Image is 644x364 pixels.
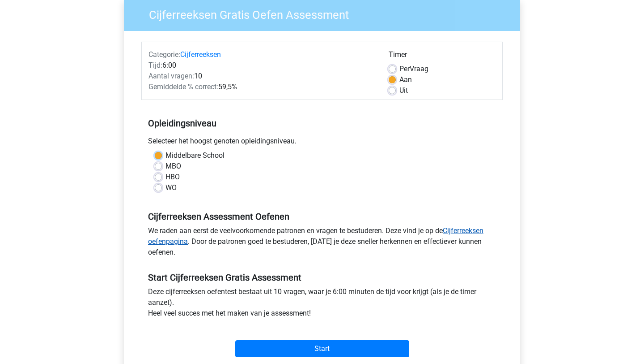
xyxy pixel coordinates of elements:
div: 59,5% [142,82,382,92]
span: Gemiddelde % correct: [148,82,218,91]
span: Per [399,65,410,73]
label: Uit [399,85,408,96]
div: 10 [142,71,382,82]
label: Middelbare School [165,150,225,161]
h5: Cijferreeksen Assessment Oefenen [148,211,496,222]
div: We raden aan eerst de veelvoorkomende patronen en vragen te bestuderen. Deze vind je op de . Door... [141,225,503,261]
h3: Cijferreeksen Gratis Oefen Assessment [138,4,513,22]
h5: Start Cijferreeksen Gratis Assessment [148,272,496,283]
label: MBO [165,161,181,172]
div: 6:00 [142,60,382,71]
label: WO [165,182,177,193]
label: HBO [165,172,180,182]
span: Tijd: [148,61,162,69]
input: Start [235,340,409,357]
div: Deze cijferreeksen oefentest bestaat uit 10 vragen, waar je 6:00 minuten de tijd voor krijgt (als... [141,286,503,322]
div: Timer [389,49,496,64]
label: Vraag [399,64,428,74]
span: Aantal vragen: [148,72,194,80]
label: Aan [399,74,412,85]
div: Selecteer het hoogst genoten opleidingsniveau. [141,136,503,150]
span: Categorie: [148,50,180,59]
h5: Opleidingsniveau [148,114,496,132]
a: Cijferreeksen [180,50,221,59]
